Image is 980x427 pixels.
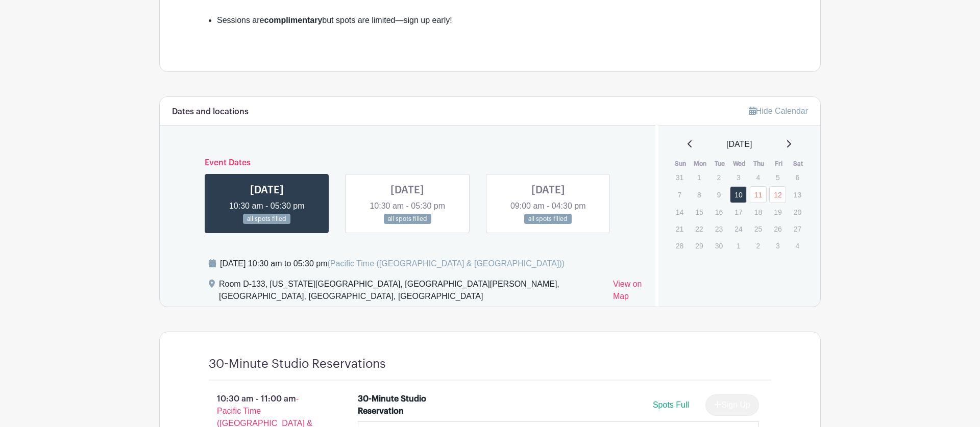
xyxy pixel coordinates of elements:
[789,159,808,169] th: Sat
[710,238,727,254] p: 30
[769,186,786,203] a: 12
[769,159,789,169] th: Fri
[327,259,565,268] span: (Pacific Time ([GEOGRAPHIC_DATA] & [GEOGRAPHIC_DATA]))
[710,204,727,220] p: 16
[749,107,808,115] a: Hide Calendar
[217,14,771,39] li: Sessions are but spots are limited—sign up early!
[264,16,323,24] strong: complimentary
[726,138,752,150] span: [DATE]
[789,221,806,237] p: 27
[749,159,769,169] th: Thu
[769,169,786,185] p: 5
[691,169,707,185] p: 1
[710,169,727,185] p: 2
[750,186,767,203] a: 11
[172,107,249,117] h6: Dates and locations
[209,357,386,371] h4: 30-Minute Studio Reservations
[769,204,786,220] p: 19
[769,221,786,237] p: 26
[750,238,767,254] p: 2
[789,204,806,220] p: 20
[730,186,747,203] a: 10
[358,393,446,417] div: 30-Minute Studio Reservation
[671,187,688,203] p: 7
[730,238,747,254] p: 1
[750,169,767,185] p: 4
[690,159,710,169] th: Mon
[671,221,688,237] p: 21
[730,204,747,220] p: 17
[219,278,605,307] div: Room D-133, [US_STATE][GEOGRAPHIC_DATA], [GEOGRAPHIC_DATA][PERSON_NAME], [GEOGRAPHIC_DATA], [GEOG...
[729,159,749,169] th: Wed
[671,159,691,169] th: Sun
[789,238,806,254] p: 4
[710,159,730,169] th: Tue
[671,238,688,254] p: 28
[691,238,707,254] p: 29
[691,187,707,203] p: 8
[691,221,707,237] p: 22
[671,204,688,220] p: 14
[789,187,806,203] p: 13
[750,204,767,220] p: 18
[789,169,806,185] p: 6
[710,187,727,203] p: 9
[220,258,565,270] div: [DATE] 10:30 am to 05:30 pm
[710,221,727,237] p: 23
[691,204,707,220] p: 15
[769,238,786,254] p: 3
[750,221,767,237] p: 25
[671,169,688,185] p: 31
[730,221,747,237] p: 24
[653,400,689,409] span: Spots Full
[613,278,643,307] a: View on Map
[197,158,619,168] h6: Event Dates
[730,169,747,185] p: 3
